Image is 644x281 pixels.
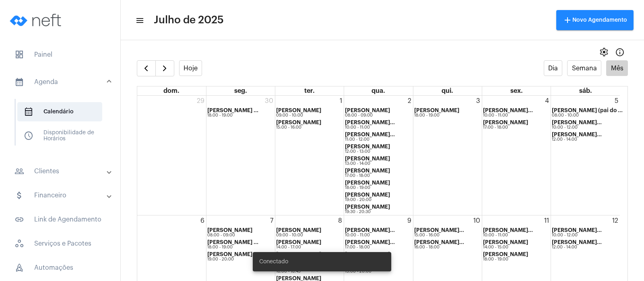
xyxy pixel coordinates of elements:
[263,96,275,106] a: 30 de junho de 2025
[303,86,316,95] a: terça-feira
[8,234,112,253] span: Serviços e Pacotes
[475,96,482,106] a: 3 de julho de 2025
[24,107,33,117] span: sidenav icon
[551,96,620,215] td: 5 de julho de 2025
[345,168,390,173] strong: [PERSON_NAME]
[259,258,288,266] span: Conectado
[345,120,395,125] strong: [PERSON_NAME]...
[14,50,24,59] span: sidenav icon
[206,96,275,215] td: 30 de junho de 2025
[345,180,390,185] strong: [PERSON_NAME]
[345,228,395,233] strong: [PERSON_NAME]...
[137,60,156,76] button: Mês Anterior
[233,86,249,95] a: segunda-feira
[17,102,102,121] span: Calendário
[370,86,387,95] a: quarta-feira
[268,215,275,226] a: 7 de julho de 2025
[563,15,572,25] mat-icon: add
[414,240,464,245] strong: [PERSON_NAME]...
[199,215,206,226] a: 6 de julho de 2025
[8,258,112,277] span: Automações
[613,96,620,106] a: 5 de julho de 2025
[207,245,258,250] div: 18:00 - 19:00
[472,215,482,226] a: 10 de julho de 2025
[345,113,390,118] div: 08:00 - 09:00
[552,108,623,113] strong: [PERSON_NAME] (pai do ...
[207,240,258,245] strong: [PERSON_NAME] ...
[135,16,143,25] mat-icon: sidenav icon
[207,113,258,118] div: 18:00 - 19:00
[24,131,33,141] span: sidenav icon
[509,86,524,95] a: sexta-feira
[414,108,459,113] strong: [PERSON_NAME]
[14,191,24,200] mat-icon: sidenav icon
[207,108,258,113] strong: [PERSON_NAME] ...
[276,113,321,118] div: 09:00 - 10:00
[14,77,107,87] mat-panel-title: Agenda
[344,96,413,215] td: 2 de julho de 2025
[14,215,24,224] mat-icon: sidenav icon
[207,257,252,262] div: 19:00 - 20:00
[612,44,628,60] button: Info
[596,44,612,60] button: settings
[599,47,609,57] span: settings
[345,132,395,137] strong: [PERSON_NAME]...
[483,257,528,262] div: 18:00 - 19:00
[483,233,533,238] div: 10:00 - 11:00
[17,126,102,146] span: Disponibilidade de Horários
[345,156,390,161] strong: [PERSON_NAME]
[552,245,602,250] div: 12:00 - 14:00
[14,191,107,200] mat-panel-title: Financeiro
[552,233,602,238] div: 10:00 - 12:00
[5,69,120,95] mat-expansion-panel-header: sidenav iconAgenda
[552,228,602,233] strong: [PERSON_NAME]...
[483,245,528,250] div: 14:00 - 15:00
[414,228,464,233] strong: [PERSON_NAME]...
[276,240,321,245] strong: [PERSON_NAME]
[345,204,390,209] strong: [PERSON_NAME]
[345,125,395,130] div: 10:00 - 11:00
[179,60,202,76] button: Hoje
[5,95,120,157] div: sidenav iconAgenda
[338,96,344,106] a: 1 de julho de 2025
[276,125,321,130] div: 15:00 - 16:00
[543,215,551,226] a: 11 de julho de 2025
[483,125,528,130] div: 17:00 - 18:00
[552,113,623,118] div: 08:00 - 10:00
[14,166,107,176] mat-panel-title: Clientes
[14,239,24,248] span: sidenav icon
[345,192,390,197] strong: [PERSON_NAME]
[414,245,464,250] div: 16:00 - 18:00
[483,240,528,245] strong: [PERSON_NAME]
[207,252,252,257] strong: [PERSON_NAME]
[276,120,321,125] strong: [PERSON_NAME]
[8,210,112,229] span: Link de Agendamento
[483,113,533,118] div: 10:00 - 11:00
[137,96,206,215] td: 29 de junho de 2025
[483,108,533,113] strong: [PERSON_NAME]...
[482,96,551,215] td: 4 de julho de 2025
[345,240,395,245] strong: [PERSON_NAME]...
[8,45,112,64] span: Painel
[345,174,390,178] div: 17:00 - 18:00
[556,10,634,30] button: Novo Agendamento
[275,96,344,215] td: 1 de julho de 2025
[483,120,528,125] strong: [PERSON_NAME]
[414,113,459,118] div: 18:00 - 19:00
[552,125,602,130] div: 10:00 - 12:00
[543,96,551,106] a: 4 de julho de 2025
[162,86,181,95] a: domingo
[195,96,206,106] a: 29 de junho de 2025
[6,4,67,36] img: logo-neft-novo-2.png
[544,60,563,76] button: Dia
[552,137,602,142] div: 12:00 - 14:00
[606,60,628,76] button: Mês
[440,86,455,95] a: quinta-feira
[414,233,464,238] div: 15:00 - 16:00
[345,144,390,149] strong: [PERSON_NAME]
[276,228,321,233] strong: [PERSON_NAME]
[413,96,482,215] td: 3 de julho de 2025
[345,108,390,113] strong: [PERSON_NAME]
[5,186,120,205] mat-expansion-panel-header: sidenav iconFinanceiro
[345,186,390,190] div: 18:00 - 19:00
